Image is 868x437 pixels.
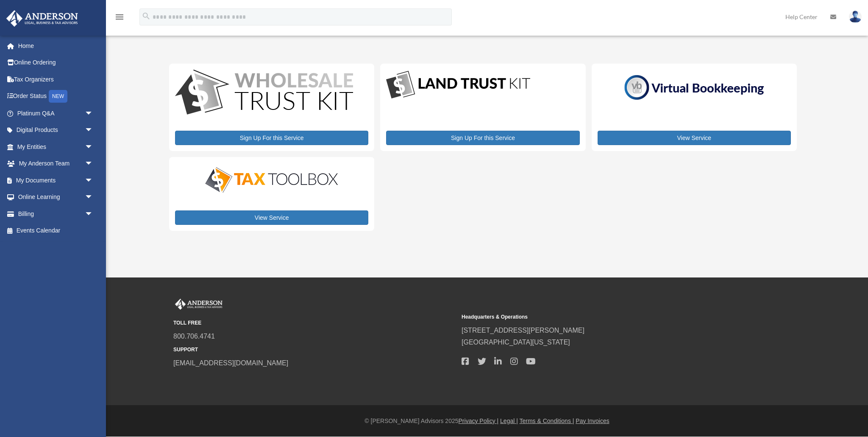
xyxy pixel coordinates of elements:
[114,15,125,22] a: menu
[4,10,81,27] img: Anderson Advisors Platinum Portal
[6,155,106,172] a: My Anderson Teamarrow_drop_down
[6,88,106,105] a: Order StatusNEW
[85,138,102,156] span: arrow_drop_down
[462,313,744,322] small: Headquarters & Operations
[6,122,102,139] a: Digital Productsarrow_drop_down
[6,37,106,54] a: Home
[598,131,791,145] a: View Service
[173,299,224,310] img: Anderson Advisors Platinum Portal
[462,327,584,334] a: [STREET_ADDRESS][PERSON_NAME]
[6,189,106,206] a: Online Learningarrow_drop_down
[6,172,106,189] a: My Documentsarrow_drop_down
[85,189,102,206] span: arrow_drop_down
[85,205,102,223] span: arrow_drop_down
[386,70,530,101] img: LandTrust_lgo-1.jpg
[173,319,456,328] small: TOLL FREE
[173,359,288,367] a: [EMAIL_ADDRESS][DOMAIN_NAME]
[459,417,499,424] a: Privacy Policy |
[6,222,106,239] a: Events Calendar
[85,172,102,189] span: arrow_drop_down
[85,105,102,122] span: arrow_drop_down
[173,345,456,354] small: SUPPORT
[576,417,609,424] a: Pay Invoices
[85,155,102,173] span: arrow_drop_down
[6,138,106,155] a: My Entitiesarrow_drop_down
[142,11,151,21] i: search
[849,11,862,23] img: User Pic
[175,131,368,145] a: Sign Up For this Service
[386,131,579,145] a: Sign Up For this Service
[520,417,574,424] a: Terms & Conditions |
[6,105,106,122] a: Platinum Q&Aarrow_drop_down
[173,333,215,340] a: 800.706.4741
[175,70,353,117] img: WS-Trust-Kit-lgo-1.jpg
[500,417,518,424] a: Legal |
[6,71,106,88] a: Tax Organizers
[462,339,570,346] a: [GEOGRAPHIC_DATA][US_STATE]
[106,416,868,426] div: © [PERSON_NAME] Advisors 2025
[85,122,102,139] span: arrow_drop_down
[6,205,106,222] a: Billingarrow_drop_down
[114,12,125,22] i: menu
[175,210,368,225] a: View Service
[49,90,67,103] div: NEW
[6,54,106,71] a: Online Ordering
